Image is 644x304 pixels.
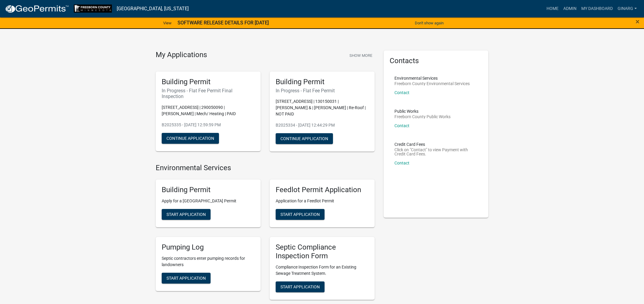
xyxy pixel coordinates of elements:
[162,78,255,86] h5: Building Permit
[162,88,255,99] h6: In Progress - Flat Fee Permit Final Inspection
[561,3,579,14] a: Admin
[394,81,470,86] p: Freeborn County Environmental Services
[276,88,369,94] h6: In Progress - Flat Fee Permit
[166,275,206,280] span: Start Application
[390,57,483,65] h5: Contacts
[394,142,478,146] p: Credit Card Fees
[276,243,369,260] h5: Septic Compliance Inspection Form
[162,122,255,128] p: B2025335 - [DATE] 12:59:59 PM
[636,18,640,25] button: Close
[394,109,451,113] p: Public Works
[412,18,446,28] button: Don't show again
[276,122,369,128] p: B2025334 - [DATE] 12:44:29 PM
[394,148,478,156] p: Click on "Contact" to view Payment with Credit Card Fees.
[276,133,333,144] button: Continue Application
[74,5,112,13] img: Freeborn County, Minnesota
[156,164,375,172] h4: Environmental Services
[276,264,369,277] p: Compliance Inspection Form for an Existing Sewage Treatment System.
[117,4,189,14] a: [GEOGRAPHIC_DATA], [US_STATE]
[280,212,320,217] span: Start Application
[178,20,269,26] strong: SOFTWARE RELEASE DETAILS FOR [DATE]
[394,161,409,165] a: Contact
[156,51,207,60] h4: My Applications
[162,133,219,144] button: Continue Application
[162,104,255,117] p: [STREET_ADDRESS] | 290050090 | [PERSON_NAME] | Mech/ Heating | PAID
[161,18,174,28] a: View
[276,98,369,117] p: [STREET_ADDRESS] | 130150031 | [PERSON_NAME] & | [PERSON_NAME] | Re-Roof | NOT PAID
[276,186,369,194] h5: Feedlot Permit Application
[544,3,561,14] a: Home
[394,123,409,128] a: Contact
[162,255,255,268] p: Septic contractors enter pumping records for landowners
[579,3,615,14] a: My Dashboard
[394,76,470,80] p: Environmental Services
[276,209,325,220] button: Start Application
[276,78,369,86] h5: Building Permit
[162,198,255,204] p: Apply for a [GEOGRAPHIC_DATA] Permit
[615,3,639,14] a: ginarg
[276,281,325,292] button: Start Application
[162,243,255,252] h5: Pumping Log
[162,209,211,220] button: Start Application
[276,198,369,204] p: Application for a Feedlot Permit
[394,90,409,95] a: Contact
[162,273,211,284] button: Start Application
[166,212,206,217] span: Start Application
[347,51,375,60] button: Show More
[162,186,255,194] h5: Building Permit
[636,17,640,26] span: ×
[394,115,451,119] p: Freeborn County Public Works
[280,284,320,289] span: Start Application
